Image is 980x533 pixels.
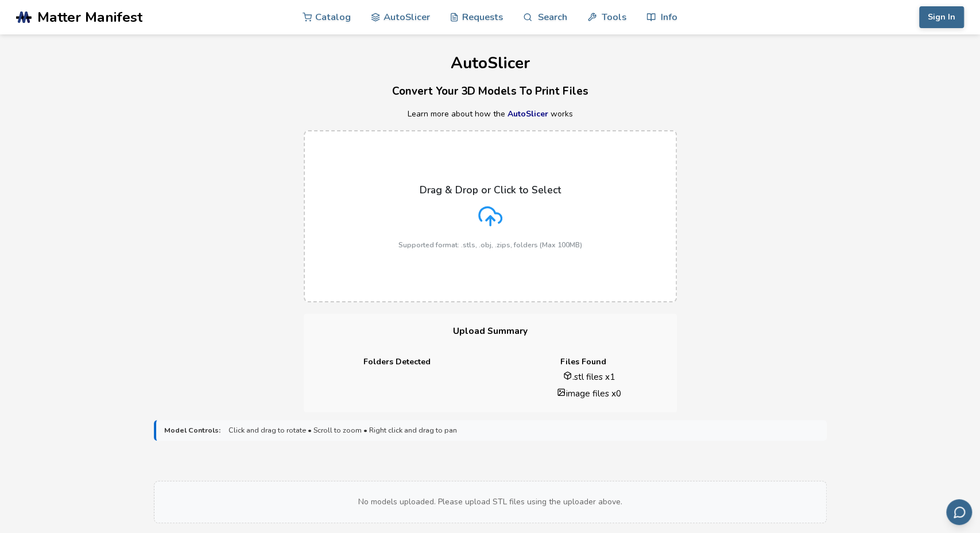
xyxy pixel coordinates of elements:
a: AutoSlicer [508,108,548,119]
li: image files x 0 [510,387,669,399]
li: .stl files x 1 [510,371,669,383]
strong: Model Controls: [164,426,220,434]
span: Matter Manifest [37,9,142,25]
h3: Upload Summary [304,314,677,349]
div: No models uploaded. Please upload STL files using the uploader above. [154,481,827,523]
p: Supported format: .stls, .obj, .zips, folders (Max 100MB) [398,241,582,249]
button: Sign In [919,6,964,28]
button: Send feedback via email [946,499,972,525]
p: Drag & Drop or Click to Select [420,184,561,196]
span: Click and drag to rotate • Scroll to zoom • Right click and drag to pan [228,426,457,434]
h4: Files Found [498,357,669,367]
h4: Folders Detected [312,357,482,367]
